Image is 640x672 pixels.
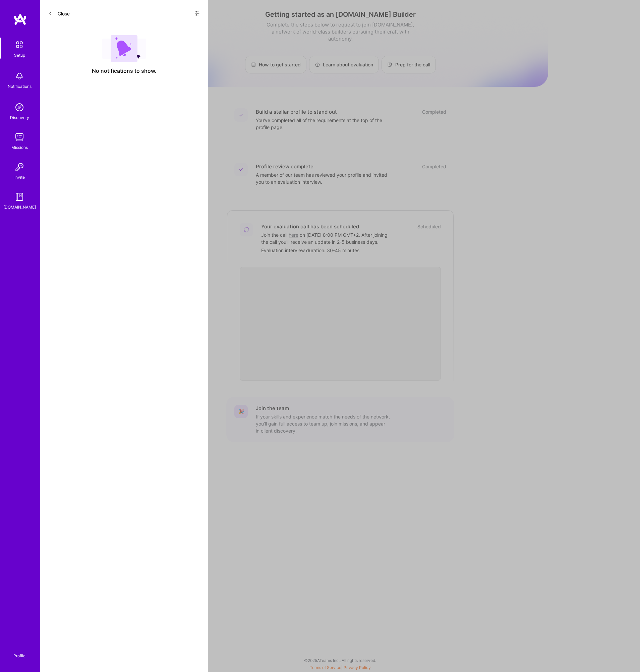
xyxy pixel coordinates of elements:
img: teamwork [13,130,26,144]
img: setup [12,38,26,52]
img: Invite [13,160,26,174]
div: Invite [14,174,25,181]
img: empty [102,35,146,62]
img: bell [13,69,26,83]
a: Profile [11,645,28,659]
div: Discovery [10,114,29,121]
div: Profile [13,652,25,659]
div: Missions [11,144,28,151]
img: discovery [13,101,26,114]
div: Setup [14,52,25,59]
div: Notifications [8,83,32,90]
img: logo [13,13,27,25]
span: No notifications to show. [92,67,157,74]
button: Close [48,8,70,19]
div: [DOMAIN_NAME] [3,204,36,211]
img: guide book [13,190,26,204]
